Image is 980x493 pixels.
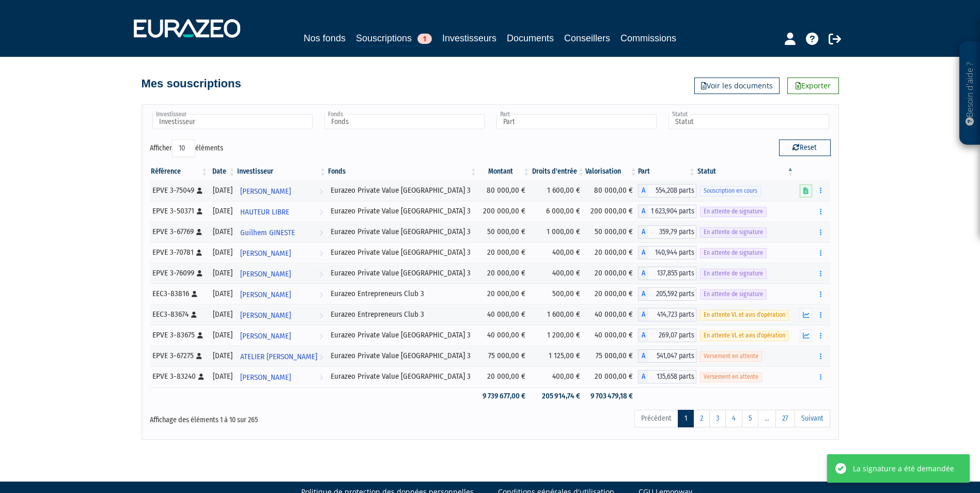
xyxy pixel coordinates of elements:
div: Eurazeo Private Value [GEOGRAPHIC_DATA] 3 [331,247,474,258]
div: A - Eurazeo Private Value Europe 3 [638,267,697,280]
span: A [638,246,648,259]
div: EPVE 3-67769 [152,226,206,237]
div: EPVE 3-83675 [152,330,206,341]
a: Voir les documents [694,78,780,94]
span: 140,944 parts [648,246,697,259]
td: 40 000,00 € [585,325,637,346]
td: 20 000,00 € [478,366,531,387]
th: Montant: activer pour trier la colonne par ordre croissant [478,163,531,180]
td: 1 000,00 € [531,222,585,242]
button: Reset [779,140,831,156]
p: Besoin d'aide ? [964,47,976,140]
img: 1732889491-logotype_eurazeo_blanc_rvb.png [134,19,240,38]
td: 400,00 € [531,242,585,263]
a: Suivant [795,410,830,427]
td: 20 000,00 € [585,263,637,284]
span: 205,592 parts [648,287,697,301]
i: [Français] Personne physique [197,332,203,338]
td: 80 000,00 € [478,180,531,201]
th: Valorisation: activer pour trier la colonne par ordre croissant [585,163,637,180]
span: En attente de signature [700,269,767,279]
div: A - Eurazeo Entrepreneurs Club 3 [638,308,697,321]
i: Voir l'investisseur [319,244,323,263]
td: 75 000,00 € [585,346,637,366]
div: EPVE 3-67275 [152,350,206,361]
a: Conseillers [564,31,610,45]
td: 6 000,00 € [531,201,585,222]
a: Commissions [620,31,676,45]
span: Guilhem GINESTE [240,223,295,242]
td: 500,00 € [531,284,585,304]
i: [Français] Personne physique [197,270,203,276]
span: A [638,205,648,218]
div: [DATE] [212,268,232,279]
th: Fonds: activer pour trier la colonne par ordre croissant [327,163,478,180]
div: EEC3-83674 [152,309,206,320]
i: [Français] Personne physique [192,291,197,297]
a: [PERSON_NAME] [236,180,327,201]
div: Eurazeo Private Value [GEOGRAPHIC_DATA] 3 [331,206,474,217]
td: 1 125,00 € [531,346,585,366]
td: 20 000,00 € [478,242,531,263]
span: En attente VL et avis d'opération [700,331,789,341]
div: Eurazeo Private Value [GEOGRAPHIC_DATA] 3 [331,371,474,382]
i: [Français] Personne physique [191,312,197,318]
div: EPVE 3-70781 [152,247,206,258]
a: 4 [725,410,742,427]
td: 50 000,00 € [585,222,637,242]
div: A - Eurazeo Private Value Europe 3 [638,246,697,259]
span: A [638,349,648,363]
td: 20 000,00 € [478,263,531,284]
a: Nos fonds [304,31,346,45]
span: [PERSON_NAME] [240,368,291,387]
td: 205 914,74 € [531,387,585,405]
span: [PERSON_NAME] [240,327,291,346]
th: Part: activer pour trier la colonne par ordre croissant [638,163,697,180]
td: 40 000,00 € [478,325,531,346]
td: 400,00 € [531,263,585,284]
div: Eurazeo Private Value [GEOGRAPHIC_DATA] 3 [331,185,474,196]
td: 1 200,00 € [531,325,585,346]
div: Eurazeo Entrepreneurs Club 3 [331,309,474,320]
i: Voir l'investisseur [319,203,323,222]
span: [PERSON_NAME] [240,244,291,263]
a: Exporter [787,78,839,94]
th: Date: activer pour trier la colonne par ordre croissant [209,163,236,180]
th: Droits d'entrée: activer pour trier la colonne par ordre croissant [531,163,585,180]
div: Eurazeo Private Value [GEOGRAPHIC_DATA] 3 [331,226,474,237]
th: Statut : activer pour trier la colonne par ordre d&eacute;croissant [696,163,795,180]
div: A - Eurazeo Private Value Europe 3 [638,329,697,342]
td: 20 000,00 € [585,242,637,263]
span: A [638,329,648,342]
a: 2 [693,410,710,427]
td: 9 703 479,18 € [585,387,637,405]
a: [PERSON_NAME] [236,325,327,346]
span: A [638,184,648,197]
span: 269,07 parts [648,329,697,342]
span: 1 623,904 parts [648,205,697,218]
span: 359,79 parts [648,225,697,239]
a: 3 [709,410,726,427]
div: EPVE 3-76099 [152,268,206,279]
i: Voir l'investisseur [319,347,323,366]
span: [PERSON_NAME] [240,265,291,284]
i: Voir l'investisseur [319,327,323,346]
a: Guilhem GINESTE [236,222,327,242]
i: Voir l'investisseur [319,223,323,242]
h4: Mes souscriptions [142,78,241,90]
span: 135,658 parts [648,370,697,383]
span: En attente de signature [700,289,767,299]
select: Afficheréléments [172,140,195,157]
td: 200 000,00 € [585,201,637,222]
i: [Français] Personne physique [197,208,203,214]
span: [PERSON_NAME] [240,306,291,325]
div: A - Eurazeo Private Value Europe 3 [638,349,697,363]
th: Référence : activer pour trier la colonne par ordre croissant [150,163,209,180]
span: HAUTEUR LIBRE [240,203,289,222]
i: [Français] Personne physique [196,353,202,359]
div: Eurazeo Private Value [GEOGRAPHIC_DATA] 3 [331,268,474,279]
label: Afficher éléments [150,140,223,157]
div: Affichage des éléments 1 à 10 sur 265 [150,409,425,425]
a: [PERSON_NAME] [236,304,327,325]
i: Voir l'investisseur [319,182,323,201]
